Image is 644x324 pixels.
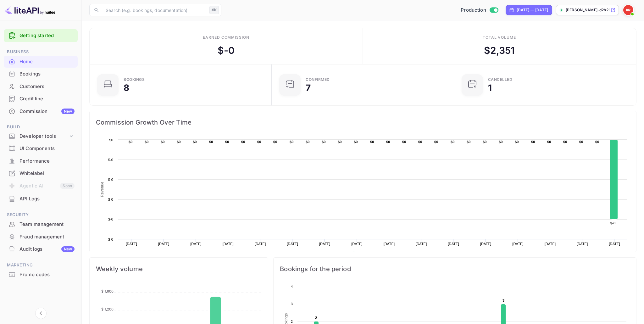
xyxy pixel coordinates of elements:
text: $0 [547,140,551,144]
span: Marketing [4,262,78,269]
a: UI Components [4,142,78,154]
div: Home [19,58,75,65]
text: [DATE] [609,242,620,246]
div: Customers [4,81,78,93]
a: Team management [4,218,78,230]
text: $0 [273,140,277,144]
text: $0 [483,140,487,144]
text: $0 [451,140,455,144]
text: [DATE] [545,242,556,246]
div: 1 [488,83,492,92]
text: $0 [257,140,261,144]
text: [DATE] [416,242,427,246]
button: Collapse navigation [35,308,47,319]
text: $0 [515,140,519,144]
a: CommissionNew [4,105,78,117]
text: $-0 [108,237,113,241]
div: UI Components [19,145,75,152]
text: $0 [225,140,229,144]
text: $0 [145,140,149,144]
div: New [61,246,75,252]
text: [DATE] [480,242,491,246]
div: Performance [4,155,78,167]
a: Credit line [4,93,78,104]
div: CANCELLED [488,78,513,81]
div: Promo codes [19,271,75,278]
text: $0 [386,140,390,144]
span: Business [4,48,78,55]
div: Team management [19,221,75,228]
div: Earned commission [203,35,249,40]
a: Whitelabel [4,167,78,179]
a: Fraud management [4,231,78,243]
text: $0 [499,140,503,144]
text: 2 [315,316,317,320]
div: Bookings [124,78,145,81]
text: $0 [241,140,245,144]
a: Getting started [19,32,75,39]
text: $0 [209,140,213,144]
a: Audit logsNew [4,243,78,255]
span: Bookings for the period [280,264,630,274]
img: LiteAPI logo [5,5,55,15]
text: [DATE] [384,242,395,246]
div: Team management [4,218,78,231]
text: $0 [402,140,406,144]
text: $0 [129,140,133,144]
div: Getting started [4,29,78,42]
a: Promo codes [4,269,78,280]
span: Commission Growth Over Time [96,117,630,127]
text: $0 [161,140,165,144]
div: Whitelabel [4,167,78,180]
span: Build [4,124,78,131]
text: $0 [177,140,181,144]
text: $0 [109,138,113,142]
text: $-0 [108,178,113,182]
text: Revenue [358,252,374,256]
text: [DATE] [287,242,298,246]
a: Home [4,56,78,67]
div: Fraud management [19,233,75,241]
div: Whitelabel [19,170,75,177]
span: Weekly volume [96,264,262,274]
a: Performance [4,155,78,167]
div: Bookings [4,68,78,80]
div: Developer tools [4,131,78,142]
div: Total volume [483,35,516,40]
div: Credit line [19,95,75,103]
text: $-0 [610,221,615,225]
tspan: $ 1,600 [101,289,114,293]
text: $0 [531,140,535,144]
text: $-0 [108,158,113,162]
text: $0 [322,140,326,144]
text: $0 [579,140,583,144]
input: Search (e.g. bookings, documentation) [102,4,207,16]
text: $-0 [108,198,113,201]
div: 7 [306,83,311,92]
div: Commission [19,108,75,115]
div: ⌘K [209,6,219,14]
text: $0 [354,140,358,144]
text: 3 [291,302,293,306]
a: API Logs [4,193,78,204]
text: $0 [370,140,374,144]
div: $ 2,351 [484,43,515,58]
text: $0 [434,140,438,144]
div: Bookings [19,70,75,78]
text: $0 [338,140,342,144]
div: Performance [19,158,75,165]
text: $0 [595,140,599,144]
div: Fraud management [4,231,78,243]
text: $-0 [108,217,113,221]
text: [DATE] [158,242,169,246]
text: [DATE] [351,242,363,246]
div: Switch to Sandbox mode [458,7,501,14]
text: [DATE] [126,242,137,246]
div: API Logs [4,193,78,205]
div: UI Components [4,142,78,155]
div: $ -0 [218,43,235,58]
text: [DATE] [223,242,234,246]
div: [DATE] — [DATE] [517,7,548,13]
text: 2 [291,320,293,323]
span: Security [4,211,78,218]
